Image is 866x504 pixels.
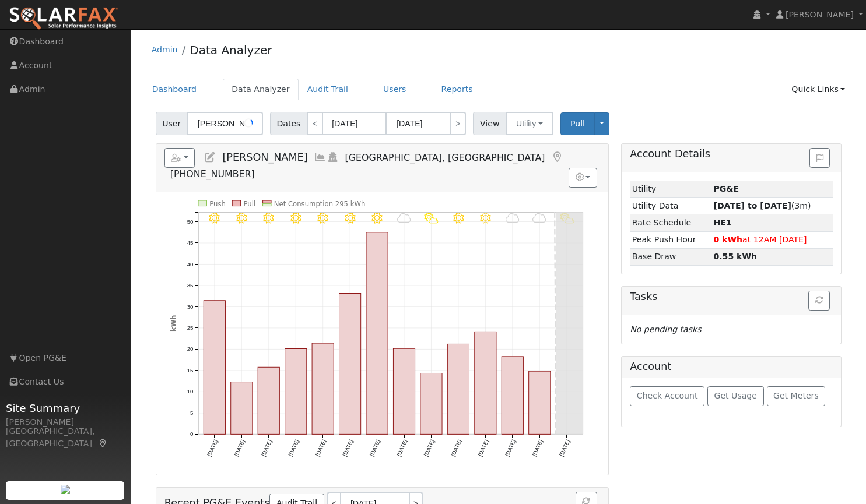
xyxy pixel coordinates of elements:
span: Check Account [637,391,698,400]
a: Dashboard [143,79,206,100]
img: SolarFax [9,6,118,31]
div: [PERSON_NAME] [6,416,125,428]
button: Get Usage [707,386,764,406]
a: Edit User (38116) [204,151,216,163]
strong: [DATE] to [DATE] [713,201,791,210]
a: Reports [433,79,482,100]
button: Get Meters [767,386,826,406]
td: Utility Data [630,198,711,214]
a: Multi-Series Graph [314,151,327,163]
td: Peak Push Hour [630,231,711,248]
a: Audit Trail [299,79,357,100]
a: Admin [152,45,178,54]
a: < [307,112,323,135]
strong: ID: 17353507, authorized: 09/30/25 [713,184,739,193]
td: at 12AM [DATE] [711,231,833,248]
span: User [156,112,188,135]
strong: 0 kWh [713,235,742,244]
span: Pull [570,119,585,128]
a: Data Analyzer [223,79,299,100]
button: Issue History [809,148,830,168]
div: [GEOGRAPHIC_DATA], [GEOGRAPHIC_DATA] [6,425,125,450]
button: Refresh [808,291,830,311]
span: [PERSON_NAME] [222,151,307,163]
button: Pull [560,112,595,135]
strong: N [713,218,731,227]
img: retrieve [61,485,70,494]
strong: 0.55 kWh [713,252,757,261]
td: Utility [630,181,711,198]
span: View [473,112,506,135]
span: Dates [270,112,307,135]
td: Rate Schedule [630,214,711,231]
a: Map [551,151,563,163]
span: Site Summary [6,400,125,416]
span: Get Usage [714,391,757,400]
button: Check Account [630,386,704,406]
h5: Account Details [630,148,833,160]
button: Utility [506,112,553,135]
a: Data Analyzer [190,43,272,57]
span: [GEOGRAPHIC_DATA], [GEOGRAPHIC_DATA] [345,152,545,163]
span: [PHONE_NUMBER] [170,168,255,179]
span: (3m) [713,201,811,210]
a: Quick Links [783,79,854,100]
span: Get Meters [773,391,819,400]
a: Users [374,79,415,100]
a: Map [98,439,108,448]
span: [PERSON_NAME] [786,10,854,19]
input: Select a User [187,112,263,135]
a: Login As (last Never) [327,151,339,163]
a: > [450,112,466,135]
h5: Account [630,361,671,372]
h5: Tasks [630,291,833,303]
td: Base Draw [630,248,711,265]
